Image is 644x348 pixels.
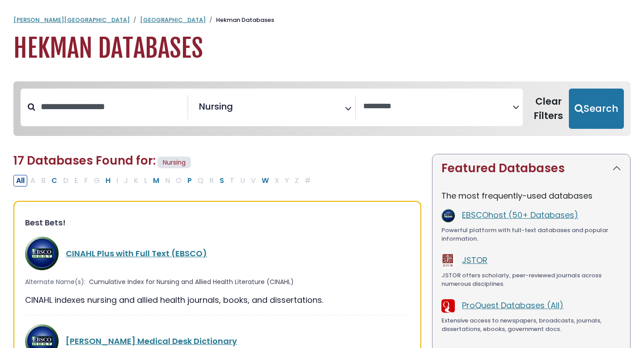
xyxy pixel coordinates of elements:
span: 17 Databases Found for: [13,153,156,169]
li: Hekman Databases [206,16,274,25]
button: Filter Results C [49,175,60,187]
button: Filter Results P [185,175,195,187]
nav: breadcrumb [13,16,631,25]
button: Filter Results S [217,175,227,187]
button: Featured Databases [432,154,630,182]
button: Clear Filters [528,89,569,129]
button: All [13,175,27,187]
textarea: Search [235,105,241,114]
button: Filter Results H [103,175,113,187]
h3: Best Bets! [25,218,410,228]
button: Submit for Search Results [569,89,624,129]
nav: Search filters [13,81,631,136]
div: Alpha-list to filter by first letter of database name [13,174,314,186]
p: The most frequently-used databases [441,190,621,202]
li: Nursing [195,100,233,113]
span: Alternate Name(s): [25,277,85,287]
a: EBSCOhost (50+ Databases) [462,209,578,221]
div: Extensive access to newspapers, broadcasts, journals, dissertations, ebooks, government docs. [441,316,621,334]
span: Nursing [157,157,191,169]
textarea: Search [363,102,513,111]
input: Search database by title or keyword [35,99,187,114]
div: Powerful platform with full-text databases and popular information. [441,226,621,243]
a: [GEOGRAPHIC_DATA] [140,16,206,24]
a: ProQuest Databases (All) [462,300,563,311]
a: CINAHL Plus with Full Text (EBSCO) [66,248,207,259]
div: CINAHL indexes nursing and allied health journals, books, and dissertations. [25,294,410,306]
button: Filter Results W [259,175,271,187]
a: [PERSON_NAME][GEOGRAPHIC_DATA] [13,16,130,24]
a: JSTOR [462,255,487,266]
span: Nursing [199,100,233,113]
span: Cumulative Index for Nursing and Allied Health Literature (CINAHL) [89,277,294,287]
a: [PERSON_NAME] Medical Desk Dictionary [66,335,237,347]
button: Filter Results M [150,175,162,187]
h1: Hekman Databases [13,34,631,64]
div: JSTOR offers scholarly, peer-reviewed journals across numerous disciplines. [441,271,621,289]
